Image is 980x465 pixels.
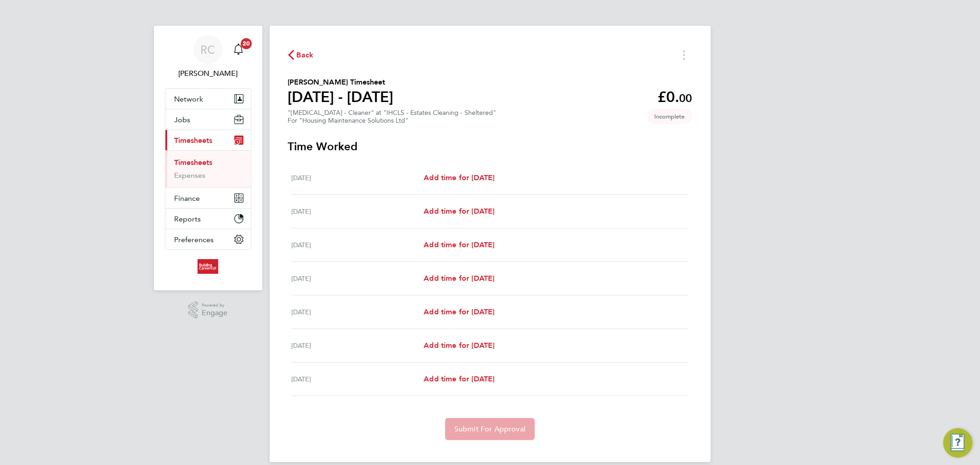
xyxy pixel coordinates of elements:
button: Finance [165,188,251,208]
div: [DATE] [292,172,424,183]
span: Add time for [DATE] [424,341,494,350]
button: Preferences [165,229,251,250]
button: Timesheets Menu [676,48,692,62]
span: Add time for [DATE] [424,374,494,383]
button: Back [288,49,314,61]
span: Powered by [202,301,227,309]
div: [DATE] [292,306,424,318]
a: Add time for [DATE] [424,306,494,318]
h3: Time Worked [288,139,692,154]
span: Add time for [DATE] [424,307,494,316]
span: Add time for [DATE] [424,274,494,283]
span: 20 [241,38,252,49]
div: "[MEDICAL_DATA] - Cleaner" at "IHCLS - Estates Cleaning - Sheltered" [288,109,497,125]
div: [DATE] [292,239,424,250]
button: Jobs [165,109,251,130]
nav: Main navigation [154,26,262,290]
a: Add time for [DATE] [424,340,494,351]
div: Timesheets [165,150,251,187]
img: buildingcareersuk-logo-retina.png [198,259,218,274]
span: Add time for [DATE] [424,240,494,249]
span: Reports [175,215,201,223]
app-decimal: £0. [658,88,692,106]
span: Finance [175,194,200,203]
button: Reports [165,209,251,229]
span: Network [175,95,204,103]
span: Rhys Cook [165,68,251,79]
a: Powered byEngage [188,301,227,319]
h1: [DATE] - [DATE] [288,88,394,106]
h2: [PERSON_NAME] Timesheet [288,77,394,88]
a: Add time for [DATE] [424,206,494,217]
button: Engage Resource Center [943,428,973,458]
a: RC[PERSON_NAME] [165,35,251,79]
div: [DATE] [292,374,424,385]
span: Back [297,50,314,61]
a: Add time for [DATE] [424,273,494,284]
span: Engage [202,309,227,317]
a: Go to home page [165,259,251,274]
a: Add time for [DATE] [424,239,494,250]
a: Add time for [DATE] [424,374,494,385]
span: RC [201,44,215,56]
span: Preferences [175,235,214,244]
div: [DATE] [292,340,424,351]
span: 00 [680,91,692,105]
a: Expenses [175,171,206,180]
button: Timesheets [165,130,251,150]
div: [DATE] [292,273,424,284]
a: 20 [229,35,248,64]
span: Add time for [DATE] [424,207,494,215]
a: Timesheets [175,158,213,167]
span: Timesheets [175,136,213,145]
button: Network [165,89,251,109]
span: This timesheet is Incomplete. [647,109,692,124]
span: Add time for [DATE] [424,173,494,182]
a: Add time for [DATE] [424,172,494,183]
div: For "Housing Maintenance Solutions Ltd" [288,117,497,125]
div: [DATE] [292,206,424,217]
span: Jobs [175,115,191,124]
